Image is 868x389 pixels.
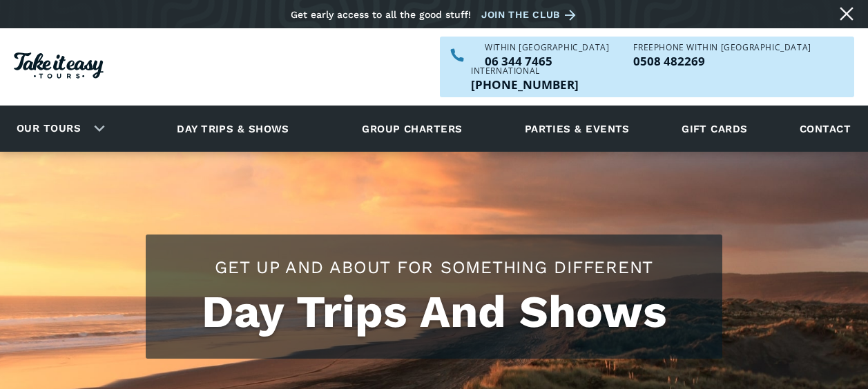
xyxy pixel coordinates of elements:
a: Day trips & shows [160,110,307,148]
a: Homepage [14,46,104,89]
a: Close message [836,3,858,25]
a: Call us within NZ on 063447465 [485,55,609,67]
div: WITHIN [GEOGRAPHIC_DATA] [485,43,609,52]
div: Get early access to all the good stuff! [291,9,471,20]
p: 0508 482269 [633,55,811,67]
div: International [471,67,579,75]
div: Freephone WITHIN [GEOGRAPHIC_DATA] [633,43,811,52]
h2: Get up and about for something different [160,255,708,279]
a: Group charters [345,110,479,148]
a: Call us freephone within NZ on 0508482269 [633,55,811,67]
a: Join the club [481,6,581,23]
a: Our tours [6,112,91,145]
p: 06 344 7465 [485,55,609,67]
a: Gift cards [675,110,755,148]
a: Parties & events [518,110,637,148]
p: [PHONE_NUMBER] [471,79,579,90]
a: Call us outside of NZ on +6463447465 [471,79,579,90]
img: Take it easy Tours logo [14,52,104,79]
h1: Day Trips And Shows [160,286,708,338]
a: Contact [793,110,858,148]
